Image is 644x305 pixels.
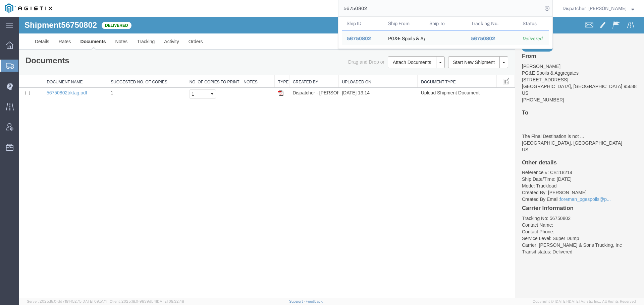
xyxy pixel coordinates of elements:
[342,17,552,49] table: Search Results
[165,17,189,33] a: Orders
[399,59,478,71] th: Document Type: activate to sort column ascending
[503,143,619,149] h4: Other details
[503,212,619,218] li: Contact Phone:
[320,59,399,71] th: Uploaded On: activate to sort column ascending
[167,59,221,71] th: No. of Copies to Print: activate to sort column ascending
[503,179,619,186] li: Created By Email:
[541,180,592,185] a: foreman_pgespoils@p...
[329,43,366,48] span: Drag and Drop or
[221,59,256,71] th: Notes: activate to sort column ascending
[110,299,184,303] span: Client: 2025.18.0-9839db4
[289,299,306,303] a: Support
[342,17,383,30] th: Ship ID
[19,17,644,298] iframe: FS Legacy Container
[562,5,627,12] span: Dispatcher - Cameron Bowman
[523,35,544,42] div: Delivered
[270,71,320,84] td: Dispatcher - [PERSON_NAME]
[256,59,271,71] th: Type: activate to sort column ascending
[399,71,478,84] td: Upload Shipment Document
[28,73,68,79] a: 56750802trktag.pdf
[320,71,399,84] td: [DATE] 13:14
[503,29,534,34] a: Multi-stop
[425,17,466,30] th: Ship To
[141,17,165,33] a: Activity
[156,299,184,303] span: [DATE] 09:32:48
[503,36,619,43] h4: From
[503,218,619,225] li: Service Level: Super Dump
[503,74,509,79] span: US
[89,71,167,84] td: 1
[306,299,323,303] a: Feedback
[503,205,619,212] li: Contact Name:
[471,35,514,42] div: 56750802
[27,299,107,303] span: Server: 2025.18.0-dd719145275
[503,225,619,232] li: Carrier: [PERSON_NAME] & Sons Trucking, Inc
[338,0,542,16] input: Search for shipment number, reference number
[503,152,619,159] li: Reference #: CB118214
[5,3,52,13] img: logo
[388,30,420,45] div: PG&E Spoils & Aggregates
[562,4,635,12] button: Dispatcher - [PERSON_NAME]
[481,59,493,71] button: Manage table columns
[259,74,265,79] img: pdf.gif
[471,36,495,41] span: 56750802
[503,159,619,166] li: Ship Date/Time: [DATE]
[429,40,481,52] button: Start New Shipment
[369,40,417,52] button: Attach Documents
[518,17,549,30] th: Status
[503,232,619,238] li: Transit status: Delivered
[82,299,107,303] span: [DATE] 09:51:11
[503,130,509,136] span: US
[503,27,534,35] span: Multi-stop
[503,166,619,172] li: Mode: Truckload
[503,198,619,205] li: Tracking No: 56750802
[113,17,141,33] a: Tracking
[89,59,167,71] th: Suggested No. of Copies: activate to sort column ascending
[92,17,114,33] a: Notes
[7,40,51,48] h1: Documents
[503,46,619,86] address: [PERSON_NAME] PG&E Spoils & Aggregates [STREET_ADDRESS] [GEOGRAPHIC_DATA], [GEOGRAPHIC_DATA] 9568...
[383,17,425,30] th: Ship From
[503,103,619,136] address: The Final Destination is not ... [GEOGRAPHIC_DATA], [GEOGRAPHIC_DATA]
[24,59,89,71] th: Document Name: activate to sort column ascending
[270,59,320,71] th: Created by: activate to sort column ascending
[35,17,57,33] a: Rates
[503,93,619,99] h4: To
[503,172,619,179] li: Created By: [PERSON_NAME]
[57,17,92,33] a: Documents
[466,17,518,30] th: Tracking Nu.
[347,36,371,41] span: 56750802
[347,35,379,42] div: 56750802
[503,188,619,195] h4: Carrier Information
[533,299,636,304] span: Copyright © [DATE]-[DATE] Agistix Inc., All Rights Reserved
